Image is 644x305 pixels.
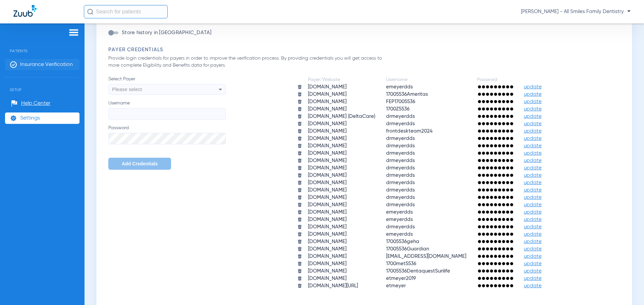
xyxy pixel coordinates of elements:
[386,210,413,215] span: emeyerdds
[297,224,302,229] img: trash.svg
[303,179,380,186] td: [DOMAIN_NAME]
[108,76,226,82] span: Select Payer
[297,210,302,215] img: trash.svg
[386,106,410,111] span: 1700Z5536
[524,217,542,222] span: update
[108,158,171,170] button: Add Credentials
[297,158,302,163] img: trash.svg
[303,260,380,267] td: [DOMAIN_NAME]
[108,108,226,120] input: Username
[297,276,302,281] img: trash.svg
[122,161,158,166] span: Add Credentials
[303,143,380,149] td: [DOMAIN_NAME]
[297,136,302,141] img: trash.svg
[303,135,380,142] td: [DOMAIN_NAME]
[610,273,644,305] iframe: Chat Widget
[303,91,380,98] td: [DOMAIN_NAME]
[303,283,380,289] td: [DOMAIN_NAME][URL]
[297,151,302,156] img: trash.svg
[297,232,302,237] img: trash.svg
[297,269,302,274] img: trash.svg
[303,113,380,120] td: [DOMAIN_NAME] (DeltaCare)
[386,254,466,259] span: [EMAIL_ADDRESS][DOMAIN_NAME]
[297,143,302,148] img: trash.svg
[303,157,380,164] td: [DOMAIN_NAME]
[297,129,302,134] img: trash.svg
[303,246,380,252] td: [DOMAIN_NAME]
[386,224,415,229] span: drmeyerdds
[524,121,542,126] span: update
[21,100,50,107] span: Help Center
[303,128,380,135] td: [DOMAIN_NAME]
[297,195,302,200] img: trash.svg
[386,246,429,251] span: 17005536Guardian
[386,121,415,126] span: drmeyerdds
[303,98,380,105] td: [DOMAIN_NAME]
[297,92,302,97] img: trash.svg
[524,106,542,111] span: update
[386,165,415,170] span: drmeyerdds
[303,187,380,194] td: [DOMAIN_NAME]
[524,254,542,259] span: update
[303,121,380,127] td: [DOMAIN_NAME]
[108,133,226,144] input: Password
[386,92,428,97] span: 17005536Ameritas
[381,76,471,83] td: Username
[386,151,415,156] span: drmeyerdds
[524,136,542,141] span: update
[524,99,542,104] span: update
[386,202,415,207] span: drmeyerdds
[303,224,380,230] td: [DOMAIN_NAME]
[524,269,542,274] span: update
[386,195,415,200] span: drmeyerdds
[524,143,542,148] span: update
[303,275,380,282] td: [DOMAIN_NAME]
[297,187,302,193] img: trash.svg
[386,99,415,104] span: FEP17005536
[303,106,380,112] td: [DOMAIN_NAME]
[297,239,302,244] img: trash.svg
[524,180,542,185] span: update
[386,187,415,193] span: drmeyerdds
[524,129,542,134] span: update
[386,180,415,185] span: drmeyerdds
[524,202,542,207] span: update
[303,165,380,171] td: [DOMAIN_NAME]
[524,84,542,89] span: update
[386,269,450,274] span: 17005536DentaquestSunlife
[303,172,380,179] td: [DOMAIN_NAME]
[524,210,542,215] span: update
[524,151,542,156] span: update
[524,187,542,193] span: update
[297,84,302,89] img: trash.svg
[524,246,542,251] span: update
[524,173,542,178] span: update
[303,202,380,208] td: [DOMAIN_NAME]
[386,276,416,281] span: etmeyer2019
[386,173,415,178] span: drmeyerdds
[120,29,212,36] label: Store history in [GEOGRAPHIC_DATA]
[524,283,542,288] span: update
[386,158,415,163] span: drmeyerdds
[108,55,392,69] p: Provide login credentials for payers in order to improve the verification process. By providing c...
[524,165,542,170] span: update
[524,114,542,119] span: update
[68,28,79,36] img: hamburger-icon
[84,5,168,18] input: Search for patients
[303,253,380,260] td: [DOMAIN_NAME]
[297,173,302,178] img: trash.svg
[386,261,416,266] span: 1700met5536
[108,125,226,144] label: Password
[386,239,419,244] span: 17005536geha
[303,268,380,275] td: [DOMAIN_NAME]
[108,100,226,120] label: Username
[524,158,542,163] span: update
[303,150,380,157] td: [DOMAIN_NAME]
[524,261,542,266] span: update
[303,84,380,90] td: [DOMAIN_NAME]
[297,99,302,104] img: trash.svg
[386,143,415,148] span: drmeyerdds
[297,254,302,259] img: trash.svg
[521,8,631,15] span: [PERSON_NAME] - All Smiles Family Dentistry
